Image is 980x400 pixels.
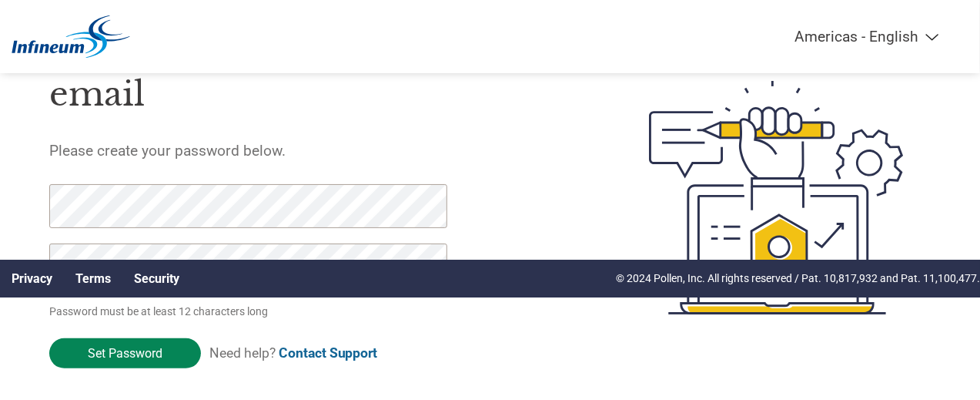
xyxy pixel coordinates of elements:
[209,345,378,361] span: Need help?
[279,345,378,361] a: Contact Support
[134,271,179,286] a: Security
[616,271,980,287] p: © 2024 Pollen, Inc. All rights reserved / Pat. 10,817,932 and Pat. 11,100,477.
[49,338,201,368] input: Set Password
[12,15,130,58] img: Infineum
[12,271,52,286] a: Privacy
[49,142,578,160] h5: Please create your password below.
[49,304,451,320] p: Password must be at least 12 characters long
[75,271,111,286] a: Terms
